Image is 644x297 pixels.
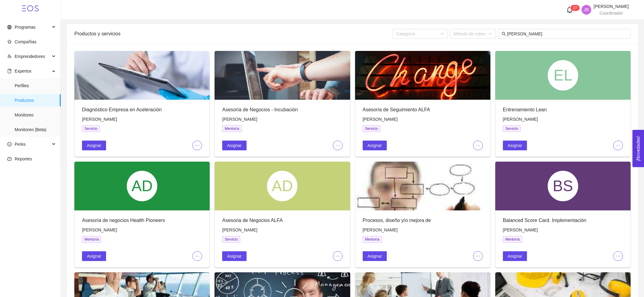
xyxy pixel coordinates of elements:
span: [PERSON_NAME] [503,227,538,232]
span: Perfiles [15,80,56,92]
span: Servicio [503,125,521,132]
button: Asignar [82,251,106,261]
button: Asignar [222,251,246,261]
span: Asignar [227,253,241,259]
span: Asignar [508,142,522,149]
span: search [502,32,506,36]
span: Asignar [87,253,101,259]
span: Asignar [227,142,241,149]
button: Asignar [363,251,387,261]
span: global [7,25,12,29]
div: Balanced Score Card. Implementación [503,216,623,224]
span: [PERSON_NAME] [82,117,117,122]
button: Asignar [222,141,246,150]
span: Servicio [363,125,381,132]
span: Mentoría [503,236,522,243]
span: bell [566,6,573,13]
span: Perks [15,142,26,147]
button: ellipsis [613,251,623,261]
div: Asesoría de Negocios - Incubación [222,106,342,113]
span: Asignar [508,253,522,259]
div: AD [127,171,157,201]
button: Asignar [503,251,527,261]
span: ellipsis [333,143,342,148]
span: dashboard [7,157,12,161]
sup: 27 [571,5,579,11]
span: [PERSON_NAME] [594,4,629,9]
button: Asignar [82,141,106,150]
div: Procesos, diseño y/o mejora de [363,216,483,224]
div: Entrenamiento Lean [503,106,623,113]
span: ellipsis [473,143,482,148]
span: ellipsis [193,254,202,259]
button: ellipsis [192,141,202,150]
span: Coordinador [600,11,623,16]
button: ellipsis [613,141,623,150]
span: Reportes [15,156,32,161]
button: Asignar [503,141,527,150]
span: ellipsis [473,254,482,259]
span: Asignar [368,142,382,149]
span: Mentoría [82,236,101,243]
span: 7 [575,6,577,10]
span: Monitoreo [15,109,56,121]
div: EL [548,60,578,91]
span: [PERSON_NAME] [363,227,398,232]
span: Compañías [15,39,37,44]
span: Asignar [87,142,101,149]
button: Open Feedback Widget [632,130,644,167]
span: star [7,40,12,44]
span: ellipsis [193,143,202,148]
span: Productos [15,94,56,106]
span: book [7,69,12,73]
div: Asesoría de negocios Health Pioneers [82,216,202,224]
button: Asignar [363,141,387,150]
span: [PERSON_NAME] [82,227,117,232]
button: ellipsis [473,141,483,150]
span: team [7,54,12,59]
button: ellipsis [192,251,202,261]
span: Expertos [15,69,31,73]
button: ellipsis [333,141,343,150]
div: Productos y servicios [74,25,393,42]
div: Diagnóstico Empresa en Aceleración [82,106,202,113]
button: ellipsis [473,251,483,261]
span: Servicio [222,236,240,243]
span: [PERSON_NAME] [363,117,398,122]
span: Asignar [368,253,382,259]
span: [PERSON_NAME] [222,117,257,122]
div: Asesoria de Negocios ALFA [222,216,342,224]
span: 2 [573,6,575,10]
span: Servicio [82,125,100,132]
div: BS [548,171,578,201]
span: ellipsis [614,254,623,259]
button: ellipsis [333,251,343,261]
div: AD [267,171,297,201]
span: [PERSON_NAME] [222,227,257,232]
span: Monitoreo (Beta) [15,123,56,136]
span: smile [7,142,12,146]
span: Emprendedores [15,54,45,59]
span: Mentoría [363,236,382,243]
span: JR [584,5,589,15]
input: Buscar [507,30,627,37]
span: [PERSON_NAME] [503,117,538,122]
span: Programas [15,25,35,30]
span: ellipsis [333,254,342,259]
div: Asesoría de Seguimiento ALFA [363,106,483,113]
span: ellipsis [614,143,623,148]
span: Mentoría [222,125,241,132]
